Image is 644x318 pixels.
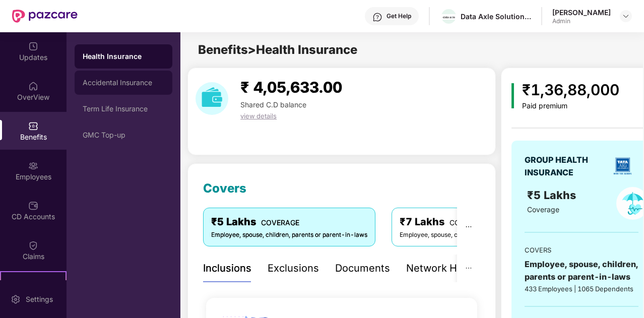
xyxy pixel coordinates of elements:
img: icon [511,83,514,108]
img: svg+xml;base64,PHN2ZyBpZD0iRHJvcGRvd24tMzJ4MzIiIHhtbG5zPSJodHRwOi8vd3d3LnczLm9yZy8yMDAwL3N2ZyIgd2... [622,12,630,20]
div: ₹7 Lakhs [400,214,556,230]
img: svg+xml;base64,PHN2ZyBpZD0iVXBkYXRlZCIgeG1sbnM9Imh0dHA6Ly93d3cudzMub3JnLzIwMDAvc3ZnIiB3aWR0aD0iMj... [28,41,38,51]
div: Network Hospitals [406,261,494,276]
div: Get Help [387,12,411,20]
div: Documents [335,261,390,276]
img: svg+xml;base64,PHN2ZyBpZD0iU2V0dGluZy0yMHgyMCIgeG1sbnM9Imh0dHA6Ly93d3cudzMub3JnLzIwMDAvc3ZnIiB3aW... [11,294,21,304]
div: Employee, spouse, children, parents or parent-in-laws [525,258,638,283]
img: svg+xml;base64,PHN2ZyBpZD0iQ0RfQWNjb3VudHMiIGRhdGEtbmFtZT0iQ0QgQWNjb3VudHMiIHhtbG5zPSJodHRwOi8vd3... [28,201,38,211]
div: Settings [23,294,56,304]
button: ellipsis [457,255,480,282]
img: svg+xml;base64,PHN2ZyBpZD0iQmVuZWZpdHMiIHhtbG5zPSJodHRwOi8vd3d3LnczLm9yZy8yMDAwL3N2ZyIgd2lkdGg9Ij... [28,121,38,131]
span: COVERAGE [261,218,299,227]
span: view details [240,112,277,120]
div: Inclusions [203,261,251,276]
img: download [196,82,228,115]
span: Benefits > Health Insurance [198,42,357,57]
span: COVERAGE [449,218,488,227]
img: insurerLogo [610,153,635,179]
div: 433 Employees | 1065 Dependents [525,284,638,294]
span: Covers [203,181,246,196]
span: ₹ 4,05,633.00 [240,78,342,96]
div: Admin [552,17,611,25]
div: [PERSON_NAME] [552,8,611,17]
img: svg+xml;base64,PHN2ZyBpZD0iSG9tZSIgeG1sbnM9Imh0dHA6Ly93d3cudzMub3JnLzIwMDAvc3ZnIiB3aWR0aD0iMjAiIG... [28,81,38,91]
span: ellipsis [465,265,472,272]
div: Term Life Insurance [83,105,164,113]
div: Exclusions [268,261,319,276]
span: Shared C.D balance [240,100,306,109]
div: COVERS [525,245,638,255]
div: GMC Top-up [83,131,164,139]
img: svg+xml;base64,PHN2ZyBpZD0iRW1wbG95ZWVzIiB4bWxucz0iaHR0cDovL3d3dy53My5vcmcvMjAwMC9zdmciIHdpZHRoPS... [28,161,38,171]
div: Health Insurance [83,51,164,61]
div: Accidental Insurance [83,79,164,87]
div: Paid premium [522,102,619,110]
img: svg+xml;base64,PHN2ZyBpZD0iQ2xhaW0iIHhtbG5zPSJodHRwOi8vd3d3LnczLm9yZy8yMDAwL3N2ZyIgd2lkdGg9IjIwIi... [28,240,38,250]
div: Employee, spouse, children, parents or parent-in-laws [400,230,556,240]
span: ellipsis [465,223,472,230]
img: svg+xml;base64,PHN2ZyBpZD0iSGVscC0zMngzMiIgeG1sbnM9Imh0dHA6Ly93d3cudzMub3JnLzIwMDAvc3ZnIiB3aWR0aD... [372,12,382,22]
div: ₹5 Lakhs [211,214,367,230]
span: ₹5 Lakhs [527,188,579,202]
div: ₹1,36,88,000 [522,78,619,102]
span: Coverage [527,205,559,214]
div: Data Axle Solutions Private Limited [461,12,531,21]
div: GROUP HEALTH INSURANCE [525,154,606,179]
div: Employee, spouse, children, parents or parent-in-laws [211,230,367,240]
button: ellipsis [457,208,480,246]
img: WhatsApp%20Image%202022-10-27%20at%2012.58.27.jpeg [441,14,456,20]
img: New Pazcare Logo [12,10,78,23]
